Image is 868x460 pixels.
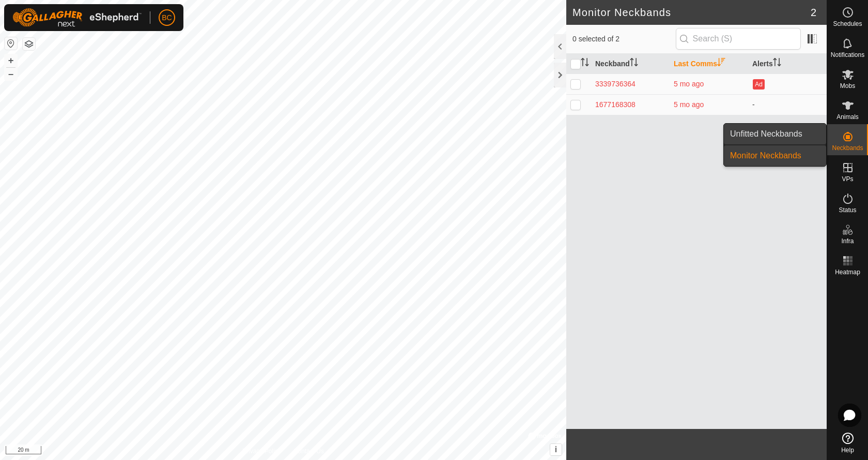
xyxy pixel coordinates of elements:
span: Infra [841,238,854,244]
div: 1677168308 [595,99,665,110]
button: + [5,54,17,67]
button: Map Layers [23,38,35,50]
td: - [748,94,827,115]
div: 3339736364 [595,79,665,90]
span: 25 Feb 2025, 11:02 am [674,100,704,109]
span: Schedules [833,21,862,27]
input: Search (S) [676,28,801,50]
th: Alerts [748,54,827,74]
span: BC [162,12,172,23]
span: Mobs [840,83,855,89]
a: Privacy Policy [242,447,281,456]
a: Help [827,428,868,457]
p-sorticon: Activate to sort [581,60,589,68]
button: Reset Map [5,37,17,50]
button: – [5,68,17,80]
span: Animals [836,114,859,120]
h2: Monitor Neckbands [572,6,811,19]
span: 25 Feb 2025, 11:02 am [674,80,704,88]
span: 2 [811,5,816,20]
span: 0 selected of 2 [572,34,676,44]
span: Unfitted Neckbands [730,128,802,140]
a: Unfitted Neckbands [724,124,826,144]
p-sorticon: Activate to sort [630,60,638,68]
span: Notifications [831,52,864,58]
th: Neckband [591,54,670,74]
span: i [555,445,557,454]
a: Monitor Neckbands [724,145,826,166]
button: Ad [753,79,764,90]
p-sorticon: Activate to sort [773,60,781,68]
span: Heatmap [835,269,860,275]
p-sorticon: Activate to sort [717,60,725,68]
span: Help [841,447,854,453]
th: Last Comms [670,54,748,74]
span: VPs [842,176,853,182]
img: Gallagher Logo [12,8,142,27]
span: Neckbands [832,145,863,151]
span: Monitor Neckbands [730,150,801,162]
button: i [550,444,562,455]
span: Status [839,207,856,213]
a: Contact Us [293,447,324,456]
